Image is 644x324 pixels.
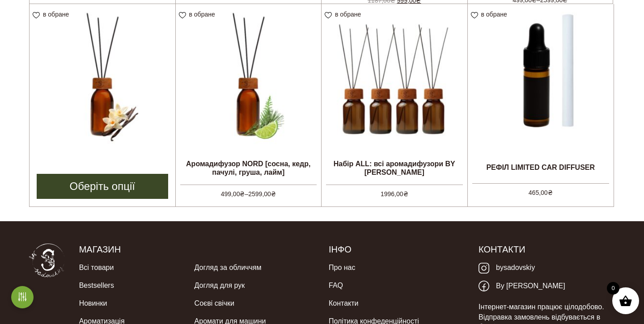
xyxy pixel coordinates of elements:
[479,277,565,295] a: By [PERSON_NAME]
[195,277,245,295] a: Догляд для рук
[179,11,218,18] a: в обране
[329,244,465,255] h5: Інфо
[43,11,69,18] span: в обране
[403,190,408,198] span: ₴
[481,11,507,18] span: в обране
[329,277,343,295] a: FAQ
[79,244,315,255] h5: Магазин
[322,156,467,180] h2: Набір ALL: всі аромадифузори BY [PERSON_NAME]
[529,189,553,196] bdi: 465,00
[79,295,107,312] a: Новинки
[607,282,619,295] span: 0
[468,4,614,198] a: РЕФІЛ LIMITED CAR DIFFUSER 465,00₴
[195,259,262,277] a: Догляд за обличчям
[271,190,276,198] span: ₴
[37,174,168,199] a: Виберіть опції для " Аромадифузор MONTE-CARLO [ваніль, дерево, віскі, шкіра]"
[479,259,535,277] a: bysadovskiy
[176,156,322,180] h2: Аромадифузор NORD [сосна, кедр, пачулі, груша, лайм]
[329,295,359,312] a: Контакти
[189,11,215,18] span: в обране
[79,277,114,295] a: Bestsellers
[322,4,467,197] a: Набір ALL: всі аромадифузори BY [PERSON_NAME] 1996,00₴
[468,156,614,179] h2: РЕФІЛ LIMITED CAR DIFFUSER
[195,295,234,312] a: Соєві свічки
[176,4,322,197] a: Аромадифузор NORD [сосна, кедр, пачулі, груша, лайм] 499,00₴–2599,00₴
[471,11,510,18] a: в обране
[240,190,245,198] span: ₴
[381,190,408,198] bdi: 1996,00
[335,11,361,18] span: в обране
[180,185,317,199] span: –
[79,259,114,277] a: Всі товари
[325,11,364,18] a: в обране
[179,12,186,19] img: unfavourite.svg
[33,12,40,19] img: unfavourite.svg
[329,259,355,277] a: Про нас
[221,190,245,198] bdi: 499,00
[471,12,478,19] img: unfavourite.svg
[248,190,276,198] bdi: 2599,00
[325,12,332,19] img: unfavourite.svg
[479,244,615,255] h5: Контакти
[548,189,553,196] span: ₴
[33,11,72,18] a: в обране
